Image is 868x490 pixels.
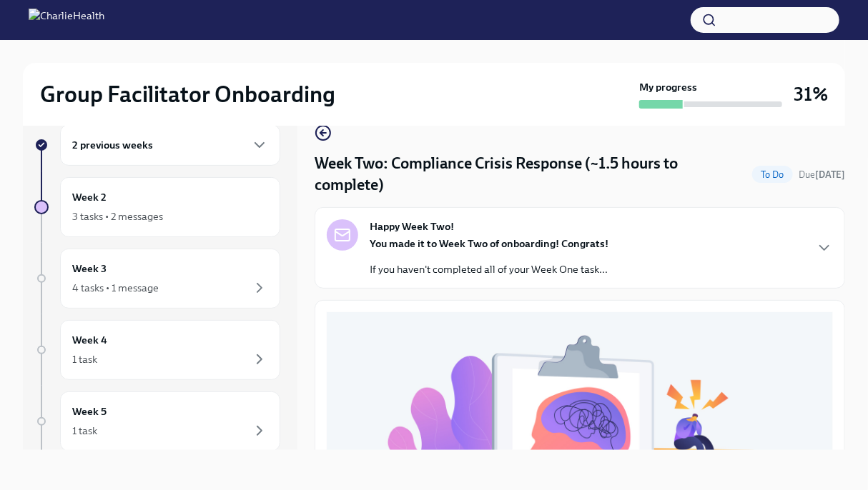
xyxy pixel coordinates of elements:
h6: Week 5 [72,404,107,419]
h6: Week 4 [72,332,107,348]
p: If you haven't completed all of your Week One task... [370,262,608,276]
div: 4 tasks • 1 message [72,281,159,295]
div: 3 tasks • 2 messages [72,209,163,224]
h4: Week Two: Compliance Crisis Response (~1.5 hours to complete) [315,153,746,196]
strong: My progress [639,80,697,94]
div: 1 task [72,424,97,438]
span: Due [799,169,845,180]
h6: Week 2 [72,189,107,205]
h6: 2 previous weeks [72,137,153,153]
h2: Group Facilitator Onboarding [40,80,335,109]
div: 1 task [72,352,97,366]
strong: Happy Week Two! [370,219,454,234]
strong: [DATE] [815,169,845,180]
h6: Week 3 [72,261,107,276]
a: Week 23 tasks • 2 messages [34,177,280,237]
h3: 31% [794,81,828,107]
strong: You made it to Week Two of onboarding! Congrats! [370,237,608,250]
a: Week 41 task [34,320,280,380]
a: Week 34 tasks • 1 message [34,249,280,309]
span: September 1st, 2025 10:00 [799,168,845,181]
span: To Do [752,169,793,180]
a: Week 51 task [34,391,280,451]
div: 2 previous weeks [60,124,280,166]
img: CharlieHealth [29,9,104,31]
